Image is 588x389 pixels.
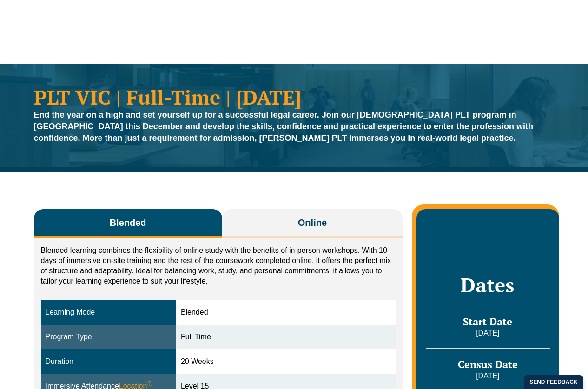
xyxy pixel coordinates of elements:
[147,381,152,387] sup: ⓘ
[46,307,172,318] div: Learning Mode
[181,307,391,318] div: Blended
[46,356,172,367] div: Duration
[426,328,549,338] p: [DATE]
[298,216,327,229] span: Online
[181,332,391,343] div: Full Time
[181,356,391,367] div: 20 Weeks
[46,332,172,343] div: Program Type
[34,87,555,107] h1: PLT VIC | Full-Time | [DATE]
[458,357,518,371] span: Census Date
[426,371,549,381] p: [DATE]
[34,110,534,143] strong: End the year on a high and set yourself up for a successful legal career. Join our [DEMOGRAPHIC_D...
[41,245,396,286] p: Blended learning combines the flexibility of online study with the benefits of in-person workshop...
[426,273,549,297] h2: Dates
[463,315,512,328] span: Start Date
[110,216,146,229] span: Blended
